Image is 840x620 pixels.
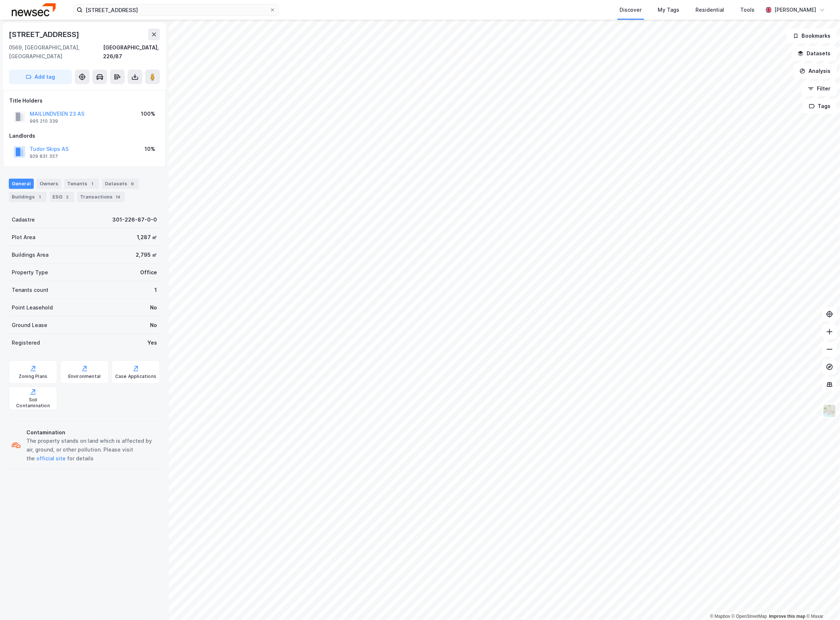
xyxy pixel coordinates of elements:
div: 10% [145,145,155,153]
div: Property Type [12,268,48,277]
div: Point Leasehold [12,303,53,312]
div: Tenants [64,179,99,189]
div: 14 [114,193,122,201]
div: Discover [620,5,642,14]
div: Registered [12,338,40,347]
div: General [9,179,34,189]
iframe: Chat Widget [803,585,840,620]
div: 2,795 ㎡ [136,250,157,259]
div: No [150,303,157,312]
div: [PERSON_NAME] [775,5,817,14]
div: [STREET_ADDRESS] [9,29,81,40]
div: Title Holders [9,96,160,105]
button: Bookmarks [787,29,837,43]
button: Tags [803,99,837,114]
div: Kontrollprogram for chat [803,585,840,620]
a: Improve this map [769,614,806,619]
div: ESG [50,192,74,202]
img: Z [823,404,837,418]
a: OpenStreetMap [732,614,767,619]
div: Plot Area [12,233,35,242]
div: Contamination [26,428,157,437]
input: Search by address, cadastre, landlords, tenants or people [83,4,270,15]
div: 301-226-87-0-0 [112,215,157,224]
img: newsec-logo.f6e21ccffca1b3a03d2d.png [12,3,56,16]
div: 1,287 ㎡ [137,233,157,242]
div: 995 210 339 [30,118,58,124]
div: Datasets [102,179,139,189]
a: Mapbox [710,614,730,619]
button: Analysis [793,64,837,78]
div: Landlords [9,131,160,140]
div: 2 [64,193,71,201]
div: [GEOGRAPHIC_DATA], 226/87 [103,43,160,61]
div: 1 [36,193,44,201]
div: Buildings [9,192,47,202]
button: Add tag [9,70,72,84]
div: Yes [147,338,157,347]
div: 100% [141,109,155,118]
div: Transactions [77,192,125,202]
div: Residential [696,5,724,14]
div: 1 [89,180,96,188]
div: Cadastre [12,215,35,224]
div: Soil Contamination [12,397,54,409]
div: Owners [37,179,61,189]
div: Ground Lease [12,321,47,330]
button: Filter [802,81,837,96]
div: The property stands on land which is affected by air, ground, or other pollution. Please visit th... [26,437,157,463]
div: Environmental [68,374,101,379]
div: Tenants count [12,286,48,294]
div: 929 831 357 [30,153,58,159]
div: Case Applications [115,374,156,379]
div: Zoning Plans [19,374,47,379]
div: No [150,321,157,330]
div: My Tags [658,5,680,14]
button: Datasets [792,46,837,61]
div: 1 [154,286,157,294]
div: 0569, [GEOGRAPHIC_DATA], [GEOGRAPHIC_DATA] [9,43,103,61]
div: 9 [129,180,136,188]
div: Tools [741,5,755,14]
div: Office [140,268,157,277]
div: Buildings Area [12,250,48,259]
